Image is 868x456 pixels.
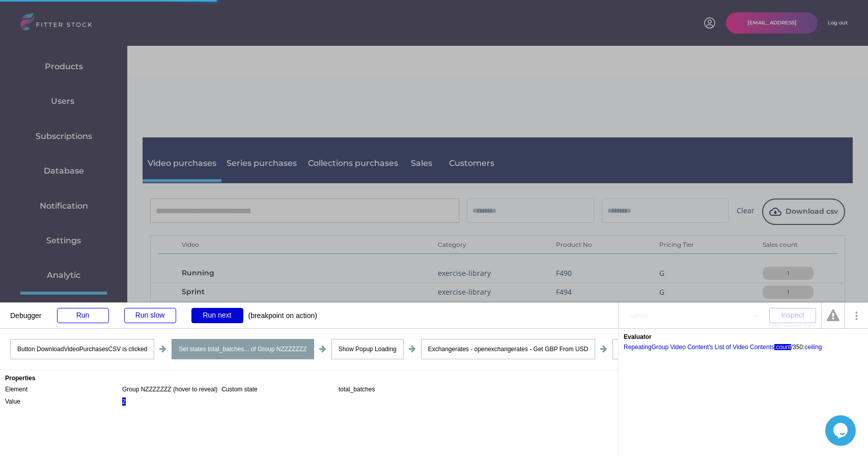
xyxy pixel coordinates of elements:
[803,344,822,350] div: :ceiling
[10,339,154,359] div: Button DownloadVideoPurchasesCSV is clicked
[191,308,243,323] div: Run next
[122,397,126,406] div: 2
[339,385,375,393] div: total_batches
[5,397,122,404] div: Value
[624,344,709,350] div: RepeatingGroup Video Content
[825,415,858,446] iframe: chat widget
[57,308,109,323] div: Run
[624,334,652,340] div: Evaluator
[774,344,791,350] div: :count
[709,344,774,350] div: 's List of Video Contents
[248,303,317,319] div: (breakpoint on action)
[124,308,176,323] div: Run slow
[172,339,314,359] div: Set states total_batches... of Group NZZZZZZZ
[793,344,803,350] div: 350
[5,375,613,381] div: Properties
[612,339,682,359] div: Hide Popup Loading
[10,303,42,319] div: Debugger
[421,339,596,359] div: Exchangerates - openexchangerates - Get GBP From USD
[331,339,404,359] div: Show Popup Loading
[122,385,217,393] div: Group NZZZZZZZ (hover to reveal)
[221,385,339,392] div: Custom state
[791,344,793,350] div: /
[5,385,122,392] div: Element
